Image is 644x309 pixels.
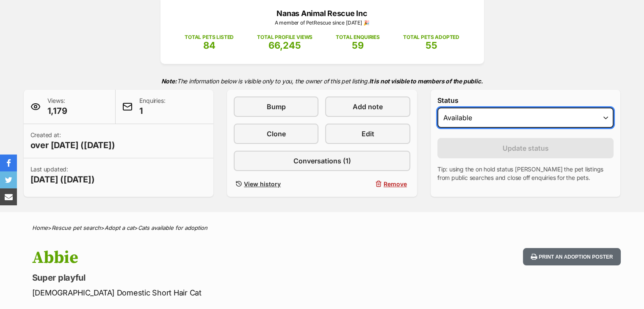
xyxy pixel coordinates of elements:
[32,272,390,284] p: Super playful
[425,40,437,51] span: 55
[244,179,281,188] span: View history
[30,131,115,151] p: Created at:
[523,248,620,265] button: Print an adoption poster
[138,224,207,231] a: Cats available for adoption
[234,124,318,144] a: Clone
[30,174,95,185] span: [DATE] ([DATE])
[325,97,410,117] a: Add note
[30,165,95,185] p: Last updated:
[503,143,549,153] span: Update status
[24,72,621,90] p: The information below is visible only to you, the owner of this pet listing.
[52,224,101,231] a: Rescue pet search
[47,105,67,117] span: 1,179
[139,97,165,117] p: Enquiries:
[203,40,216,51] span: 84
[161,77,177,85] strong: Note:
[403,33,459,41] p: TOTAL PETS ADOPTED
[336,33,379,41] p: TOTAL ENQUIRIES
[293,156,351,166] span: Conversations (1)
[325,178,410,190] button: Remove
[437,138,614,158] button: Update status
[105,224,134,231] a: Adopt a cat
[32,248,390,268] h1: Abbie
[234,97,318,117] a: Bump
[185,33,234,41] p: TOTAL PETS LISTED
[437,97,614,104] label: Status
[362,129,374,139] span: Edit
[32,224,48,231] a: Home
[325,124,410,144] a: Edit
[384,179,407,188] span: Remove
[11,225,633,231] div: > > >
[267,129,286,139] span: Clone
[267,102,286,112] span: Bump
[234,178,318,190] a: View history
[234,151,410,171] a: Conversations (1)
[173,8,471,19] p: Nanas Animal Rescue Inc
[30,139,115,151] span: over [DATE] ([DATE])
[32,287,390,298] p: [DEMOGRAPHIC_DATA] Domestic Short Hair Cat
[369,77,483,85] strong: It is not visible to members of the public.
[139,105,165,117] span: 1
[437,165,614,182] p: Tip: using the on hold status [PERSON_NAME] the pet listings from public searches and close off e...
[352,40,364,51] span: 59
[257,33,312,41] p: TOTAL PROFILE VIEWS
[268,40,301,51] span: 66,245
[353,102,383,112] span: Add note
[173,19,471,27] p: A member of PetRescue since [DATE] 🎉
[47,97,67,117] p: Views:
